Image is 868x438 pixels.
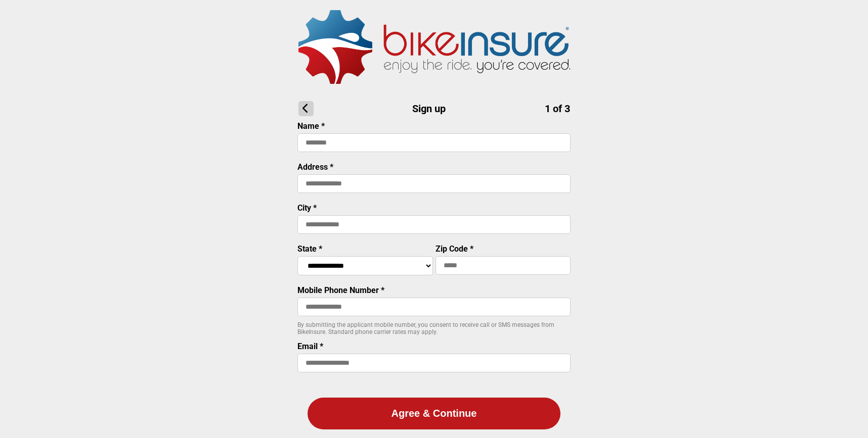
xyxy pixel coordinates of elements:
[308,398,560,429] button: Agree & Continue
[297,121,325,131] label: Name *
[297,342,323,351] label: Email *
[297,244,322,254] label: State *
[545,103,570,115] span: 1 of 3
[297,203,317,213] label: City *
[297,285,384,295] label: Mobile Phone Number *
[297,321,571,335] p: By submitting the applicant mobile number, you consent to receive call or SMS messages from BikeI...
[297,162,333,172] label: Address *
[436,244,473,254] label: Zip Code *
[298,101,570,116] h1: Sign up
